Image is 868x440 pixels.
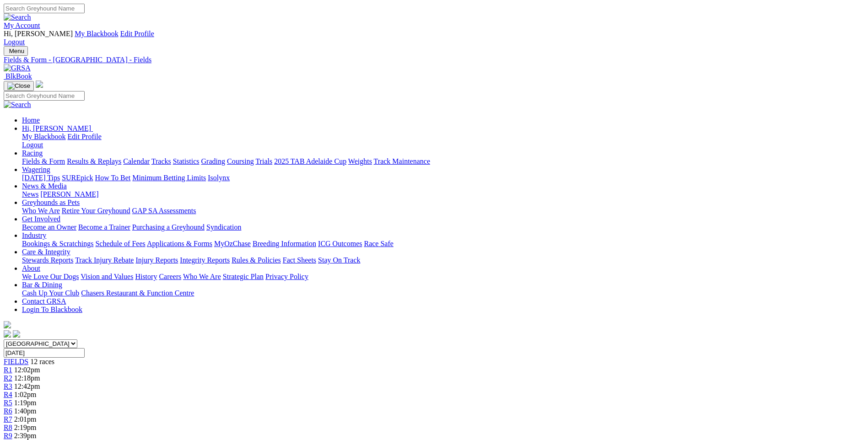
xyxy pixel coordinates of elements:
[223,273,264,280] a: Strategic Plan
[14,415,37,423] span: 2:01pm
[4,382,12,390] a: R3
[22,223,864,231] div: Get Involved
[283,256,316,264] a: Fact Sheets
[265,273,308,280] a: Privacy Policy
[22,124,91,132] span: Hi, [PERSON_NAME]
[62,207,130,215] a: Retire Your Greyhound
[36,80,43,88] img: logo-grsa-white.png
[22,157,864,166] div: Racing
[227,157,254,165] a: Coursing
[22,231,46,239] a: Industry
[22,166,50,173] a: Wagering
[22,248,70,256] a: Care & Integrity
[135,273,157,280] a: History
[4,72,32,80] a: BlkBook
[147,240,212,247] a: Applications & Forms
[4,415,12,423] a: R7
[22,190,38,198] a: News
[14,407,37,415] span: 1:40pm
[22,190,864,199] div: News & Media
[151,157,171,165] a: Tracks
[67,157,121,165] a: Results & Replays
[364,240,393,247] a: Race Safe
[30,358,54,365] span: 12 races
[22,306,82,313] a: Login To Blackbook
[4,81,34,91] button: Toggle navigation
[374,157,430,165] a: Track Maintenance
[4,348,85,358] input: Select date
[135,256,178,264] a: Injury Reports
[75,30,119,38] a: My Blackbook
[9,48,24,54] span: Menu
[22,116,40,124] a: Home
[14,424,37,431] span: 2:19pm
[22,273,79,280] a: We Love Our Dogs
[4,91,85,101] input: Search
[4,30,73,38] span: Hi, [PERSON_NAME]
[22,256,864,264] div: Care & Integrity
[132,223,205,231] a: Purchasing a Greyhound
[4,64,31,72] img: GRSA
[4,374,12,382] a: R2
[4,399,12,407] a: R5
[22,240,93,247] a: Bookings & Scratchings
[4,330,11,338] img: facebook.svg
[7,82,30,90] img: Close
[22,157,65,165] a: Fields & Form
[4,30,864,46] div: My Account
[40,190,98,198] a: [PERSON_NAME]
[13,330,20,338] img: twitter.svg
[4,4,85,13] input: Search
[214,240,251,247] a: MyOzChase
[81,273,133,280] a: Vision and Values
[4,56,864,64] div: Fields & Form - [GEOGRAPHIC_DATA] - Fields
[22,223,76,231] a: Become an Owner
[132,207,196,215] a: GAP SA Assessments
[255,157,272,165] a: Trials
[253,240,316,247] a: Breeding Information
[78,223,130,231] a: Become a Trainer
[183,273,221,280] a: Who We Are
[4,13,31,21] img: Search
[318,240,362,247] a: ICG Outcomes
[4,432,12,440] span: R9
[4,391,12,398] a: R4
[173,157,199,165] a: Statistics
[180,256,230,264] a: Integrity Reports
[22,256,73,264] a: Stewards Reports
[348,157,372,165] a: Weights
[318,256,360,264] a: Stay On Track
[4,366,12,374] a: R1
[81,289,194,297] a: Chasers Restaurant & Function Centre
[22,141,43,149] a: Logout
[22,207,864,215] div: Greyhounds as Pets
[4,424,12,431] a: R8
[274,157,346,165] a: 2025 TAB Adelaide Cup
[4,358,28,365] a: FIELDS
[22,133,66,140] a: My Blackbook
[22,273,864,281] div: About
[22,289,79,297] a: Cash Up Your Club
[22,174,60,182] a: [DATE] Tips
[4,101,31,109] img: Search
[4,321,11,328] img: logo-grsa-white.png
[95,174,131,182] a: How To Bet
[22,297,66,305] a: Contact GRSA
[22,207,60,215] a: Who We Are
[22,124,93,132] a: Hi, [PERSON_NAME]
[4,407,12,415] a: R6
[132,174,206,182] a: Minimum Betting Limits
[14,432,37,440] span: 2:39pm
[62,174,93,182] a: SUREpick
[22,149,43,157] a: Racing
[22,174,864,182] div: Wagering
[75,256,134,264] a: Track Injury Rebate
[14,382,40,390] span: 12:42pm
[14,399,37,407] span: 1:19pm
[22,133,864,149] div: Hi, [PERSON_NAME]
[208,174,230,182] a: Isolynx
